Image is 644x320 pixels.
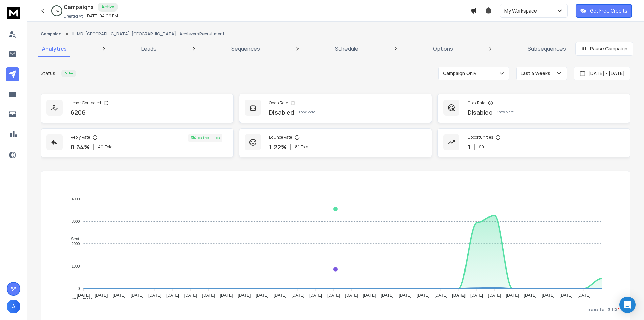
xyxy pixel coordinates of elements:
p: My Workspace [504,7,540,14]
div: Active [98,3,118,12]
tspan: [DATE] [542,293,554,298]
p: 0.64 % [71,142,89,152]
p: Subsequences [528,45,566,53]
p: IL-MD-[GEOGRAPHIC_DATA]-[GEOGRAPHIC_DATA] - Achievers Recruitment [72,31,224,37]
tspan: [DATE] [148,293,161,298]
tspan: [DATE] [381,293,394,298]
p: x-axis : Date(UTC) [52,307,619,312]
button: Get Free Credits [576,4,632,18]
a: Click RateDisabledKnow More [437,94,630,123]
a: Leads [137,41,161,57]
p: Created At: [64,14,84,19]
p: Status: [41,70,57,77]
tspan: 0 [78,286,80,291]
tspan: [DATE] [488,293,501,298]
tspan: [DATE] [166,293,179,298]
p: Opportunities [468,135,493,140]
p: Bounce Rate [269,135,292,140]
p: Click Rate [468,100,485,106]
tspan: [DATE] [184,293,197,298]
a: Leads Contacted6206 [41,94,234,123]
p: Leads Contacted [71,100,101,106]
p: Analytics [42,45,67,53]
div: Open Intercom Messenger [619,297,636,313]
p: [DATE] 04:09 PM [85,13,118,19]
span: 40 [98,144,103,150]
p: Disabled [269,108,294,117]
tspan: [DATE] [256,293,268,298]
p: $ 0 [479,144,484,150]
tspan: [DATE] [327,293,340,298]
span: Total [301,144,309,150]
tspan: [DATE] [559,293,572,298]
tspan: [DATE] [434,293,447,298]
span: Sent [66,237,79,241]
p: Know More [497,110,514,115]
p: 1 [468,142,470,152]
tspan: [DATE] [470,293,483,298]
tspan: [DATE] [202,293,215,298]
tspan: [DATE] [363,293,376,298]
p: 6206 [71,108,86,117]
button: A [7,300,20,313]
tspan: 3000 [72,219,80,223]
p: Disabled [468,108,493,117]
tspan: [DATE] [113,293,125,298]
button: Pause Campaign [575,42,633,56]
h1: Campaigns [64,3,94,11]
tspan: 1000 [72,264,80,268]
p: Leads [141,45,157,53]
a: Sequences [227,41,264,57]
button: Campaign [41,31,62,37]
a: Schedule [331,41,362,57]
a: Reply Rate0.64%40Total3% positive replies [41,128,234,157]
p: Get Free Credits [590,7,627,14]
a: Bounce Rate1.22%81Total [239,128,432,157]
tspan: [DATE] [95,293,108,298]
p: Know More [298,110,315,115]
tspan: [DATE] [238,293,251,298]
a: Subsequences [524,41,570,57]
tspan: [DATE] [273,293,286,298]
span: Total Opens [66,297,93,302]
tspan: [DATE] [416,293,429,298]
tspan: [DATE] [506,293,519,298]
p: Last 4 weeks [521,70,553,77]
tspan: [DATE] [524,293,537,298]
p: Campaign Only [443,70,479,77]
tspan: [DATE] [452,293,466,298]
p: Sequences [231,45,260,53]
tspan: [DATE] [130,293,143,298]
p: 0 % [55,9,59,13]
a: Open RateDisabledKnow More [239,94,432,123]
p: Reply Rate [71,135,90,140]
tspan: 2000 [72,242,80,246]
span: 81 [295,144,299,150]
a: Opportunities1$0 [437,128,630,157]
p: 1.22 % [269,142,286,152]
tspan: [DATE] [399,293,411,298]
p: Open Rate [269,100,288,106]
a: Analytics [38,41,71,57]
p: Options [433,45,453,53]
tspan: [DATE] [577,293,590,298]
tspan: [DATE] [220,293,233,298]
p: Schedule [335,45,358,53]
div: 3 % positive replies [188,134,222,142]
span: Total [105,144,114,150]
tspan: [DATE] [291,293,304,298]
tspan: [DATE] [77,293,90,298]
tspan: 4000 [72,197,80,201]
tspan: [DATE] [345,293,358,298]
div: Active [61,70,76,77]
tspan: [DATE] [309,293,322,298]
a: Options [429,41,457,57]
button: [DATE] - [DATE] [574,67,630,80]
